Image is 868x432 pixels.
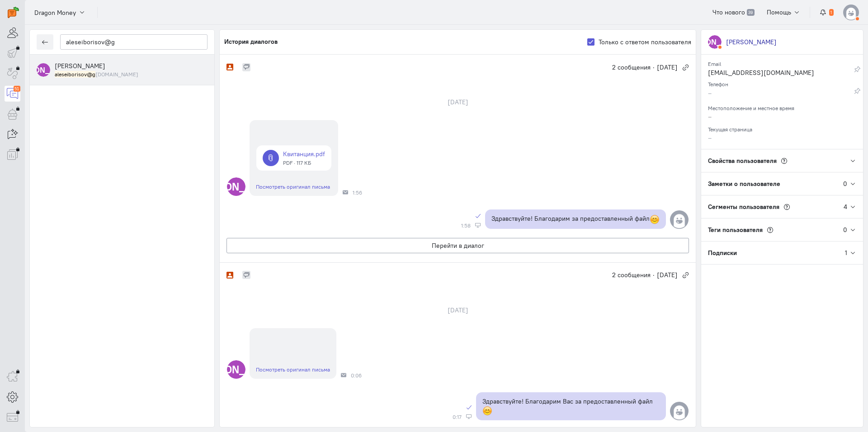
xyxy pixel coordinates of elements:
a: Что нового 39 [708,5,759,20]
span: Теги пользователя [708,226,763,234]
span: Помощь [767,8,791,16]
span: 1 [829,9,834,16]
div: Веб-панель [475,223,481,228]
div: 0 [843,225,847,234]
div: 4 [844,202,847,211]
div: [PERSON_NAME] [726,37,777,46]
div: [DATE] [438,304,478,316]
div: – [708,88,854,100]
small: Телефон [708,79,728,88]
text: [PERSON_NAME] [196,180,277,193]
span: :blush: [650,214,660,224]
span: [DATE] [657,63,678,72]
label: Только с ответом пользователя [599,37,691,46]
span: Что нового [712,8,745,16]
div: Заметки о пользователе [701,172,843,195]
span: [DATE] [657,270,678,279]
input: Поиск по имени, почте, телефону [60,34,208,50]
p: Здравствуйте! Благодарим Вас за предоставленный файл [482,397,660,416]
text: [PERSON_NAME] [14,65,73,74]
button: 1 [815,5,839,20]
div: [DATE] [438,96,478,108]
div: Почта [343,190,348,195]
span: 0:06 [351,372,362,379]
span: 2 сообщения [612,63,651,72]
span: 39 [747,9,755,16]
text: [PERSON_NAME] [196,362,277,376]
span: · [653,270,655,279]
span: Сегменты пользователя [708,203,779,211]
span: Dragon Money [34,8,76,17]
text: [PERSON_NAME] [685,37,745,46]
div: Почта [341,372,346,378]
button: Помощь [762,5,806,20]
button: Перейти в диалог [226,238,689,253]
div: 51 [14,86,20,92]
span: – [708,134,712,142]
div: Веб-панель [466,414,472,419]
span: 1:56 [353,190,362,196]
a: Посмотреть оригинал письма [256,366,330,373]
mark: aleseiborisov@g [55,71,95,78]
button: Dragon Money [29,4,90,20]
span: 2 сообщения [612,270,651,279]
small: Email [708,58,721,67]
span: – [708,112,712,121]
span: :blush: [482,406,492,416]
div: Подписки [701,242,845,264]
small: aleseiborisov@gmail.com [55,70,138,78]
span: 0:17 [453,414,462,420]
a: Посмотреть оригинал письма [256,183,330,190]
span: 1:58 [461,223,471,229]
div: 0 [843,179,847,188]
div: Местоположение и местное время [708,102,856,112]
h5: История диалогов [224,38,278,45]
span: Свойства пользователя [708,157,777,165]
div: [EMAIL_ADDRESS][DOMAIN_NAME] [708,68,854,79]
p: Здравствуйте! Благодарим за предоставленный файл [491,214,660,224]
div: 1 [845,248,847,257]
a: 51 [5,86,20,102]
img: carrot-quest.svg [8,7,19,18]
span: Алексей Борисов [55,62,105,70]
span: · [653,63,655,72]
div: Текущая страница [708,123,856,133]
img: default-v4.png [843,5,859,20]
